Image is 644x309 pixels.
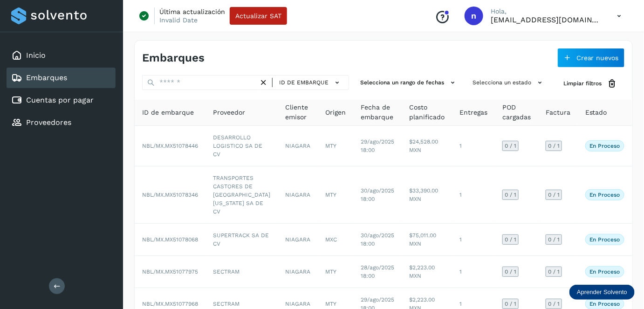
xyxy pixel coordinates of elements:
p: Última actualización [159,7,225,16]
span: Limpiar filtros [563,79,602,88]
span: POD cargadas [502,103,531,122]
div: Embarques [7,68,116,88]
a: Embarques [26,73,67,82]
span: 28/ago/2025 18:00 [361,264,394,279]
td: $24,528.00 MXN [402,126,452,166]
button: Limpiar filtros [556,75,625,92]
span: 0 / 1 [548,269,560,275]
p: Aprender Solvento [577,288,627,296]
td: MXC [318,224,353,256]
td: MTY [318,256,353,288]
div: Cuentas por pagar [7,90,116,110]
div: Aprender Solvento [569,285,635,300]
td: DESARROLLO LOGISTICO SA DE CV [206,126,278,166]
button: Actualizar SAT [230,7,287,25]
p: Invalid Date [159,16,198,24]
span: Origen [325,108,346,117]
span: Proveedor [213,108,245,117]
td: 1 [452,126,495,166]
button: Selecciona un estado [469,75,548,90]
span: 29/ago/2025 18:00 [361,138,394,153]
span: 0 / 1 [505,237,516,242]
td: NIAGARA [278,166,318,224]
td: 1 [452,256,495,288]
div: Proveedores [7,112,116,133]
span: Entregas [459,108,487,117]
span: 30/ago/2025 18:00 [361,232,394,247]
span: Fecha de embarque [361,103,394,122]
span: Estado [585,108,607,117]
td: SECTRAM [206,256,278,288]
span: NBL/MX.MX51077975 [142,268,198,275]
a: Proveedores [26,118,71,127]
span: ID de embarque [142,108,194,117]
td: NIAGARA [278,224,318,256]
a: Cuentas por pagar [26,96,94,104]
span: 0 / 1 [505,143,516,149]
button: Selecciona un rango de fechas [356,75,461,90]
span: ID de embarque [279,78,329,87]
span: Actualizar SAT [235,13,281,19]
p: En proceso [589,301,620,307]
p: En proceso [589,268,620,275]
p: Hola, [491,7,603,15]
span: 0 / 1 [505,192,516,198]
h4: Embarques [142,51,205,65]
td: NIAGARA [278,126,318,166]
span: 0 / 1 [505,269,516,275]
td: TRANSPORTES CASTORES DE [GEOGRAPHIC_DATA][US_STATE] SA DE CV [206,166,278,224]
span: Cliente emisor [285,103,310,122]
td: 1 [452,166,495,224]
a: Inicio [26,51,46,60]
span: Crear nuevos [576,55,619,61]
span: 0 / 1 [548,301,560,307]
span: 0 / 1 [505,301,516,307]
td: SUPERTRACK SA DE CV [206,224,278,256]
td: $2,223.00 MXN [402,256,452,288]
button: Crear nuevos [557,48,625,68]
p: niagara+prod@solvento.mx [491,15,603,24]
span: NBL/MX.MX51078446 [142,143,198,149]
p: En proceso [589,143,620,149]
span: 30/ago/2025 18:00 [361,187,394,202]
span: NBL/MX.MX51077968 [142,301,198,307]
button: ID de embarque [276,76,345,89]
span: Factura [546,108,570,117]
span: 0 / 1 [548,143,560,149]
p: En proceso [589,192,620,198]
span: 0 / 1 [548,192,560,198]
p: En proceso [589,236,620,243]
td: NIAGARA [278,256,318,288]
span: Costo planificado [409,103,445,122]
span: NBL/MX.MX51078068 [142,236,198,243]
td: 1 [452,224,495,256]
td: $33,390.00 MXN [402,166,452,224]
div: Inicio [7,45,116,66]
td: MTY [318,166,353,224]
td: $75,011.00 MXN [402,224,452,256]
span: 0 / 1 [548,237,560,242]
span: NBL/MX.MX51078346 [142,192,198,198]
td: MTY [318,126,353,166]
